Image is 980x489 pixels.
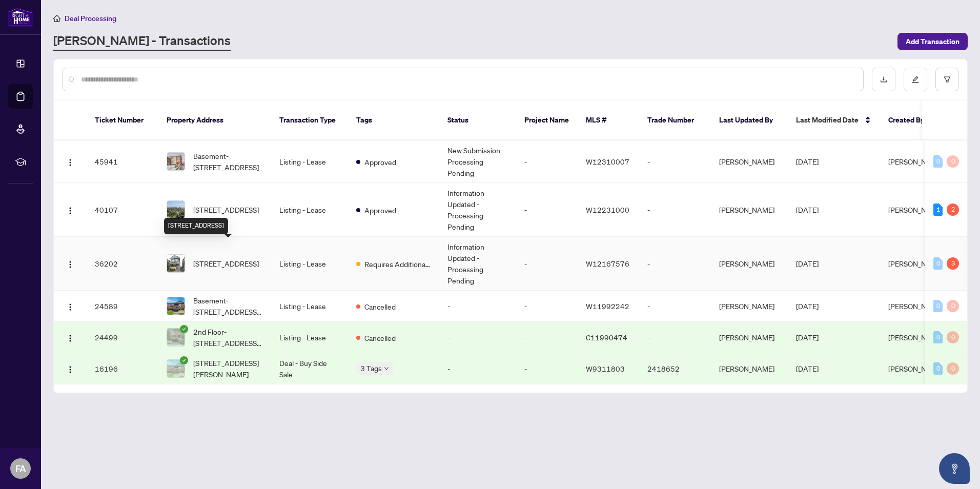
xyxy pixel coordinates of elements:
td: - [639,183,711,237]
span: W12167576 [586,259,629,268]
span: Cancelled [364,332,396,343]
td: 2418652 [639,353,711,384]
img: Logo [66,365,74,374]
button: Logo [62,329,78,345]
th: MLS # [578,100,639,140]
img: thumbnail-img [167,360,185,377]
td: - [516,237,578,291]
span: 2nd Floor-[STREET_ADDRESS][PERSON_NAME] [193,326,263,349]
td: 40107 [87,183,158,237]
span: Add Transaction [906,33,959,50]
th: Project Name [516,100,578,140]
td: 24499 [87,322,158,353]
img: Logo [66,334,74,342]
img: thumbnail-img [167,153,185,170]
td: Deal - Buy Side Sale [271,353,348,384]
button: Logo [62,201,78,218]
td: [PERSON_NAME] [711,322,788,353]
span: check-circle [180,356,188,364]
span: Requires Additional Docs [364,258,431,270]
span: [PERSON_NAME] [888,157,944,166]
span: [DATE] [796,259,819,268]
span: check-circle [180,325,188,333]
th: Property Address [158,100,271,140]
th: Last Updated By [711,100,788,140]
td: Listing - Lease [271,140,348,183]
td: - [439,353,516,384]
span: [STREET_ADDRESS] [193,204,259,215]
td: - [516,140,578,183]
span: W11992242 [586,301,629,311]
a: [PERSON_NAME] - Transactions [53,32,231,51]
th: Transaction Type [271,100,348,140]
td: [PERSON_NAME] [711,183,788,237]
img: Logo [66,158,74,167]
td: 24589 [87,291,158,322]
span: W12231000 [586,205,629,214]
span: Approved [364,205,396,216]
button: Logo [62,298,78,314]
td: - [639,140,711,183]
span: filter [944,76,951,83]
td: Listing - Lease [271,291,348,322]
span: [PERSON_NAME] [888,301,944,311]
span: [PERSON_NAME] [888,364,944,373]
td: 36202 [87,237,158,291]
span: down [384,366,389,371]
button: Logo [62,153,78,170]
div: 1 [933,203,943,216]
th: Last Modified Date [788,100,880,140]
div: 0 [947,300,959,312]
td: Listing - Lease [271,322,348,353]
td: - [516,353,578,384]
td: Information Updated - Processing Pending [439,237,516,291]
div: 3 [947,257,959,270]
span: [DATE] [796,205,819,214]
th: Tags [348,100,439,140]
img: thumbnail-img [167,297,185,315]
span: [DATE] [796,333,819,342]
div: 0 [947,362,959,375]
td: - [639,291,711,322]
img: thumbnail-img [167,201,185,218]
span: download [880,76,887,83]
img: logo [8,8,33,27]
div: [STREET_ADDRESS] [164,218,228,234]
button: filter [935,68,959,91]
button: download [872,68,895,91]
button: Open asap [939,453,970,484]
span: [PERSON_NAME] [888,333,944,342]
span: [STREET_ADDRESS] [193,258,259,269]
img: Logo [66,303,74,311]
td: Listing - Lease [271,237,348,291]
span: Basement-[STREET_ADDRESS][PERSON_NAME] [193,295,263,317]
th: Ticket Number [87,100,158,140]
div: 0 [947,331,959,343]
td: [PERSON_NAME] [711,140,788,183]
span: Approved [364,156,396,168]
div: 0 [933,331,943,343]
div: 2 [947,203,959,216]
td: 45941 [87,140,158,183]
span: [DATE] [796,364,819,373]
img: thumbnail-img [167,255,185,272]
td: New Submission - Processing Pending [439,140,516,183]
div: 0 [933,257,943,270]
span: W9311803 [586,364,625,373]
button: Logo [62,360,78,377]
td: [PERSON_NAME] [711,353,788,384]
span: W12310007 [586,157,629,166]
div: 0 [933,300,943,312]
td: - [439,322,516,353]
td: 16196 [87,353,158,384]
span: edit [912,76,919,83]
td: Information Updated - Processing Pending [439,183,516,237]
img: thumbnail-img [167,329,185,346]
span: [PERSON_NAME] [888,259,944,268]
button: Logo [62,255,78,272]
td: - [439,291,516,322]
span: 3 Tags [360,362,382,374]
th: Created By [880,100,942,140]
td: [PERSON_NAME] [711,237,788,291]
td: [PERSON_NAME] [711,291,788,322]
